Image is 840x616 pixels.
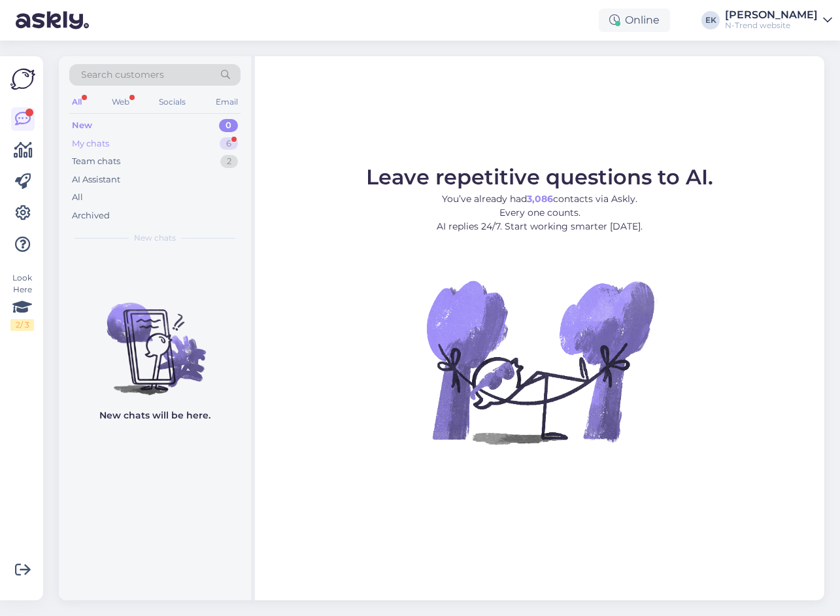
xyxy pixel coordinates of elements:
[701,11,720,29] div: EK
[72,209,110,222] div: Archived
[366,192,713,233] p: You’ve already had contacts via Askly. Every one counts. AI replies 24/7. Start working smarter [...
[72,155,120,168] div: Team chats
[69,94,84,111] div: All
[219,119,238,132] div: 0
[527,193,553,205] b: 3,086
[72,173,120,186] div: AI Assistant
[109,94,132,111] div: Web
[213,94,241,111] div: Email
[81,68,164,82] span: Search customers
[99,409,210,422] p: New chats will be here.
[725,10,818,20] div: [PERSON_NAME]
[725,20,818,31] div: N-Trend website
[134,232,176,244] span: New chats
[59,279,251,397] img: No chats
[10,67,35,92] img: Askly Logo
[10,319,34,331] div: 2 / 3
[156,94,188,111] div: Socials
[220,155,238,168] div: 2
[725,10,832,31] a: [PERSON_NAME]N-Trend website
[422,244,658,479] img: No Chat active
[72,137,109,150] div: My chats
[366,164,713,190] span: Leave repetitive questions to AI.
[72,119,92,132] div: New
[72,191,83,204] div: All
[599,9,670,32] div: Online
[220,137,238,150] div: 6
[10,272,34,331] div: Look Here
